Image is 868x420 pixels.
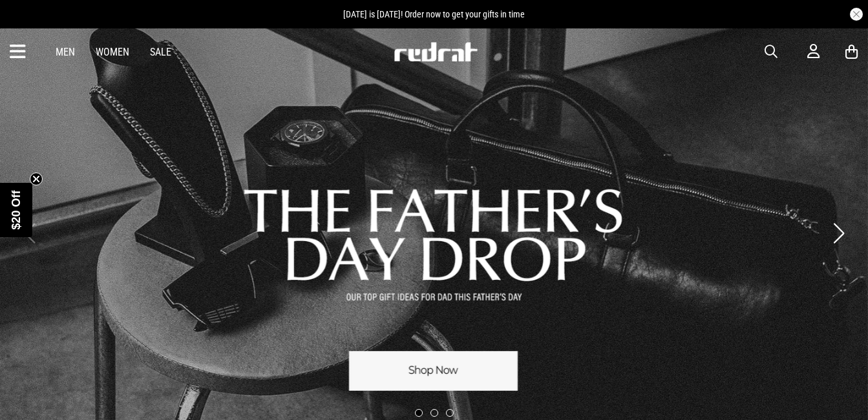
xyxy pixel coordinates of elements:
a: Men [56,46,75,58]
span: [DATE] is [DATE]! Order now to get your gifts in time [343,9,525,19]
button: Close teaser [30,173,43,185]
button: Next slide [830,219,847,247]
img: Redrat logo [393,42,478,61]
a: Women [96,46,129,58]
span: $20 Off [10,190,23,229]
a: Sale [150,46,171,58]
